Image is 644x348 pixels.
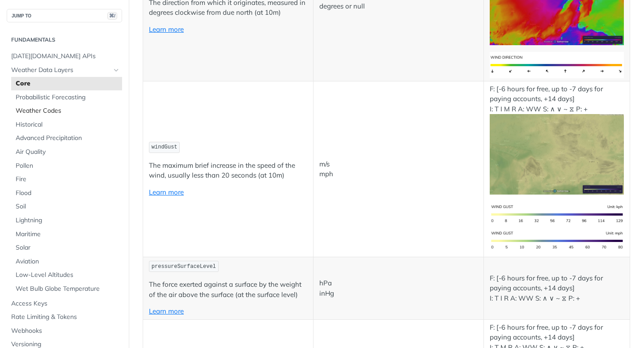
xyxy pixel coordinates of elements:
p: The force exerted against a surface by the weight of the air above the surface (at the surface le... [149,280,307,300]
span: Expand image [490,60,624,68]
a: Webhooks [7,324,122,338]
a: Learn more [149,307,184,315]
p: hPa inHg [319,278,478,298]
a: Maritime [11,228,122,241]
span: Lightning [16,216,120,225]
p: F: [-6 hours for free, up to -7 days for paying accounts, +14 days] I: T I M R A: WW S: ∧ ∨ ~ ⧖ P: + [490,84,624,195]
span: Advanced Precipitation [16,134,120,143]
span: ⌘/ [107,12,117,20]
a: Fire [11,173,122,186]
a: Lightning [11,214,122,227]
a: Learn more [149,188,184,196]
a: Weather Codes [11,104,122,118]
span: Soil [16,202,120,211]
span: Access Keys [11,299,120,308]
span: Low-Level Altitudes [16,271,120,280]
span: Weather Codes [16,106,120,115]
a: [DATE][DOMAIN_NAME] APIs [7,50,122,63]
span: Expand image [490,149,624,158]
span: Historical [16,120,120,129]
a: Low-Level Altitudes [11,268,122,282]
span: Flood [16,189,120,198]
a: Rate Limiting & Tokens [7,310,122,324]
a: Historical [11,118,122,132]
button: JUMP TO⌘/ [7,9,122,22]
a: Weather Data LayersHide subpages for Weather Data Layers [7,64,122,77]
p: degrees or null [319,1,478,12]
button: Hide subpages for Weather Data Layers [113,67,120,74]
p: The maximum brief increase in the speed of the wind, usually less than 20 seconds (at 10m) [149,161,307,181]
a: Probabilistic Forecasting [11,91,122,104]
span: Solar [16,243,120,252]
a: Pollen [11,159,122,173]
span: [DATE][DOMAIN_NAME] APIs [11,52,120,61]
h2: Fundamentals [7,36,122,44]
a: Access Keys [7,297,122,310]
img: wind-gust [490,114,624,195]
img: wind-direction [490,52,624,78]
img: wind-gust-si [490,201,624,228]
span: windGust [152,144,178,150]
a: Wet Bulb Globe Temperature [11,282,122,296]
span: Core [16,79,120,88]
a: Flood [11,187,122,200]
p: F: [-6 hours for free, up to -7 days for paying accounts, +14 days] I: T I R A: WW S: ∧ ∨ ~ ⧖ P: + [490,273,624,304]
a: Aviation [11,255,122,268]
span: Fire [16,175,120,184]
span: Weather Data Layers [11,66,110,75]
span: Wet Bulb Globe Temperature [16,284,120,293]
span: pressureSurfaceLevel [152,263,216,270]
span: Expand image [490,210,624,218]
span: Aviation [16,257,120,266]
a: Core [11,77,122,90]
span: Probabilistic Forecasting [16,93,120,102]
a: Soil [11,200,122,213]
a: Air Quality [11,145,122,159]
img: wind-gust-us [490,228,624,254]
span: Webhooks [11,327,120,335]
span: Pollen [16,161,120,170]
p: m/s mph [319,159,478,179]
a: Learn more [149,25,184,34]
span: Maritime [16,230,120,239]
span: Rate Limiting & Tokens [11,313,120,322]
a: Advanced Precipitation [11,132,122,145]
span: Expand image [490,236,624,245]
span: Air Quality [16,148,120,157]
a: Solar [11,241,122,255]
